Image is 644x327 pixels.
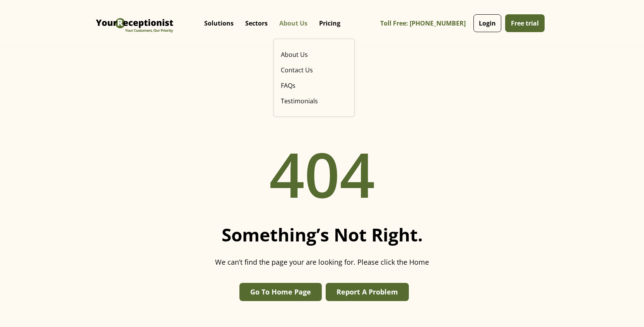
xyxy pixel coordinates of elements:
[278,93,350,109] a: Testimonials
[94,6,175,41] img: Virtual Receptionist - Answering Service - Call and Live Chat Receptionist - Virtual Receptionist...
[273,8,313,39] div: About Us
[473,14,501,32] a: Login
[278,47,350,62] a: About Us
[605,290,644,327] iframe: Chat Widget
[505,14,545,32] a: Free trial
[239,283,322,301] a: Go To Home Page
[198,8,239,39] div: Solutions
[245,19,268,27] p: Sectors
[239,8,273,39] div: Sectors
[269,127,375,220] h1: 404
[313,12,346,35] a: Pricing
[279,19,307,27] p: About Us
[273,39,355,117] nav: About Us
[222,224,423,245] h2: Something’s not right.
[278,62,350,78] a: Contact Us
[278,78,350,93] a: FAQs
[94,6,175,41] a: home
[215,257,429,267] p: We can’t find the page your are looking for. Please click the Home
[204,19,234,27] p: Solutions
[326,283,409,301] a: Report A Problem
[380,15,471,32] a: Toll Free: [PHONE_NUMBER]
